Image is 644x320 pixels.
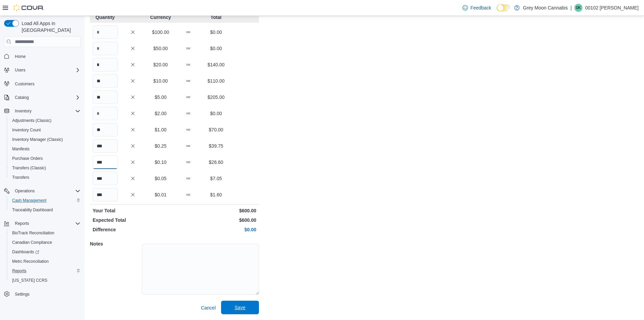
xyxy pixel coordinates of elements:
p: $10.00 [148,78,173,84]
input: Quantity [93,107,118,120]
div: 00102 Kristian Serna [574,4,582,12]
a: Inventory Manager (Classic) [9,135,66,144]
p: $50.00 [148,45,173,52]
span: Transfers (Classic) [9,164,80,172]
span: Transfers (Classic) [12,165,46,171]
button: Inventory [1,106,83,116]
p: $7.05 [204,175,229,182]
span: Cash Management [12,198,46,203]
a: Purchase Orders [9,154,46,163]
span: Users [15,67,25,73]
button: Adjustments (Classic) [7,116,83,125]
button: Cash Management [7,196,83,205]
span: Customers [15,81,34,87]
button: Transfers (Classic) [7,163,83,173]
span: Inventory Count [12,127,41,133]
span: Inventory Count [9,126,80,134]
span: Metrc Reconciliation [9,257,80,265]
span: [US_STATE] CCRS [12,278,47,283]
p: $0.00 [204,29,229,36]
button: Purchase Orders [7,154,83,163]
span: Operations [15,188,35,194]
span: Save [235,304,245,311]
a: Cash Management [9,196,49,205]
p: Total [204,14,229,21]
input: Dark Mode [497,4,511,12]
a: Feedback [460,1,494,15]
span: Metrc Reconciliation [12,259,49,264]
span: Adjustments (Classic) [12,118,51,123]
a: Inventory Count [9,126,44,134]
input: Quantity [93,172,118,185]
a: Dashboards [9,248,42,256]
span: Home [15,54,26,59]
p: $600.00 [176,217,256,223]
p: Difference [93,226,173,233]
span: Reports [15,221,29,226]
span: Dashboards [9,248,80,256]
span: Reports [9,267,80,275]
span: Catalog [15,95,29,100]
img: Cova [14,4,44,11]
a: Reports [9,267,29,275]
a: Transfers [9,173,32,182]
button: Inventory [12,107,34,115]
a: Home [12,52,28,61]
p: $0.10 [148,159,173,166]
p: $0.00 [204,45,229,52]
span: 0K [576,4,581,12]
a: Traceabilty Dashboard [9,206,55,214]
p: | [570,4,572,12]
span: Reports [12,219,80,228]
button: [US_STATE] CCRS [7,276,83,285]
button: Catalog [1,93,83,102]
p: $70.00 [204,126,229,133]
span: Canadian Compliance [9,238,80,247]
button: Canadian Compliance [7,238,83,247]
input: Quantity [93,123,118,136]
span: Catalog [12,93,80,102]
button: Settings [1,289,83,299]
button: Operations [12,187,38,195]
button: Users [1,65,83,75]
p: $2.00 [148,110,173,117]
span: Cancel [201,304,216,311]
p: $0.00 [204,110,229,117]
span: Load All Apps in [GEOGRAPHIC_DATA] [19,20,80,34]
button: Transfers [7,173,83,182]
input: Quantity [93,42,118,55]
p: $0.25 [148,143,173,149]
span: Customers [12,80,80,88]
span: Reports [12,268,26,274]
button: Reports [7,266,83,276]
p: $1.00 [148,126,173,133]
p: $110.00 [204,78,229,84]
p: $0.00 [176,226,256,233]
span: Dashboards [12,249,39,255]
p: $5.00 [148,94,173,101]
a: Customers [12,80,37,88]
button: Traceabilty Dashboard [7,205,83,215]
a: Manifests [9,145,32,153]
span: Washington CCRS [9,276,80,284]
button: Users [12,66,28,74]
span: Home [12,52,80,60]
button: Catalog [12,93,31,102]
input: Quantity [93,58,118,71]
span: Traceabilty Dashboard [12,207,53,213]
button: Reports [1,219,83,228]
input: Quantity [93,139,118,153]
span: Manifests [12,146,29,152]
button: Inventory Count [7,125,83,135]
span: Canadian Compliance [12,240,52,245]
a: Canadian Compliance [9,238,55,247]
nav: Complex example [4,48,80,317]
span: Settings [12,290,80,298]
a: Dashboards [7,247,83,257]
button: Save [221,301,259,314]
p: $39.75 [204,143,229,149]
p: Your Total [93,207,173,214]
span: Manifests [9,145,80,153]
p: $1.60 [204,191,229,198]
